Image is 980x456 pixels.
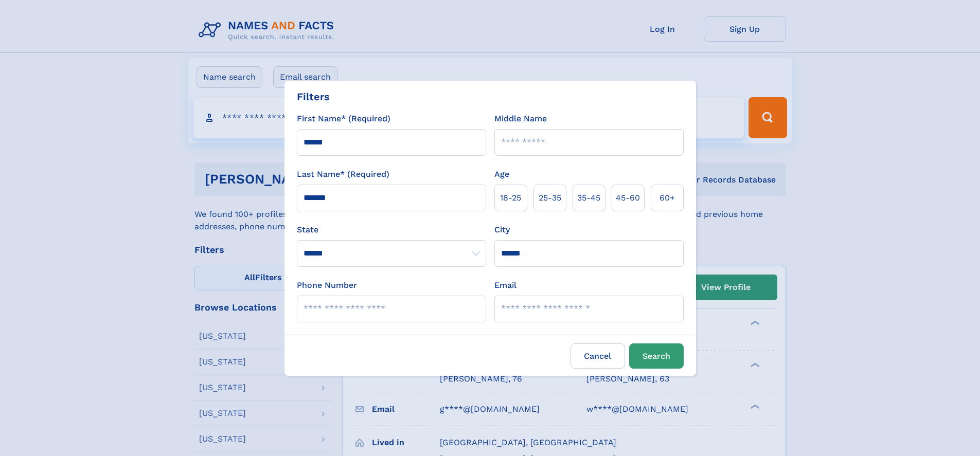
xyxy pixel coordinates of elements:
span: 35‑45 [577,192,600,204]
label: Age [494,168,509,180]
label: Cancel [571,343,625,369]
label: City [494,224,510,236]
button: Search [629,343,684,369]
label: Middle Name [494,113,547,125]
span: 18‑25 [500,192,521,204]
span: 25‑35 [539,192,561,204]
span: 45‑60 [616,192,640,204]
div: Filters [297,89,330,104]
label: Email [494,279,516,291]
label: First Name* (Required) [297,113,390,125]
label: Last Name* (Required) [297,168,389,180]
label: Phone Number [297,279,357,291]
label: State [297,224,486,236]
span: 60+ [660,192,675,204]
